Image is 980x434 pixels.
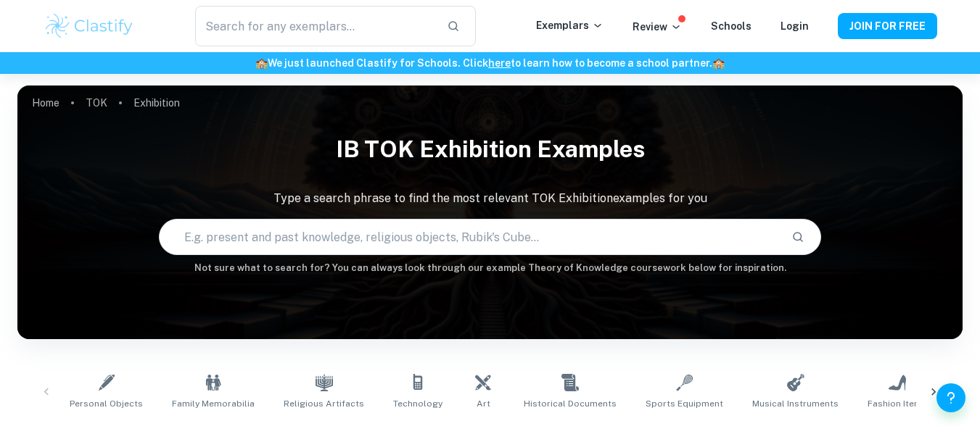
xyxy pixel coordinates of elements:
span: Technology [393,397,442,410]
span: Personal Objects [70,397,143,410]
input: E.g. present and past knowledge, religious objects, Rubik's Cube... [160,217,779,257]
h6: Not sure what to search for? You can always look through our example Theory of Knowledge coursewo... [17,261,963,275]
img: Clastify logo [44,12,136,41]
span: Fashion Items [868,397,927,410]
button: JOIN FOR FREE [838,13,937,39]
input: Search for any exemplars... [195,6,435,46]
p: Exemplars [536,17,604,33]
button: Search [786,225,810,249]
span: Historical Documents [524,397,617,410]
a: Login [781,20,809,32]
a: here [488,57,511,69]
a: TOK [86,93,107,113]
span: 🏫 [255,57,268,69]
span: 🏫 [712,57,725,69]
a: Home [32,93,59,113]
span: Art [477,397,490,410]
span: Musical Instruments [752,397,839,410]
span: Sports Equipment [646,397,723,410]
span: Family Memorabilia [172,397,255,410]
p: Type a search phrase to find the most relevant TOK Exhibition examples for you [17,190,963,207]
button: Help and Feedback [936,383,965,412]
h1: IB TOK Exhibition examples [17,126,963,172]
span: Religious Artifacts [284,397,364,410]
a: Schools [711,20,752,32]
h6: We just launched Clastify for Schools. Click to learn how to become a school partner. [3,55,977,71]
p: Exhibition [133,95,180,111]
p: Review [633,19,682,35]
